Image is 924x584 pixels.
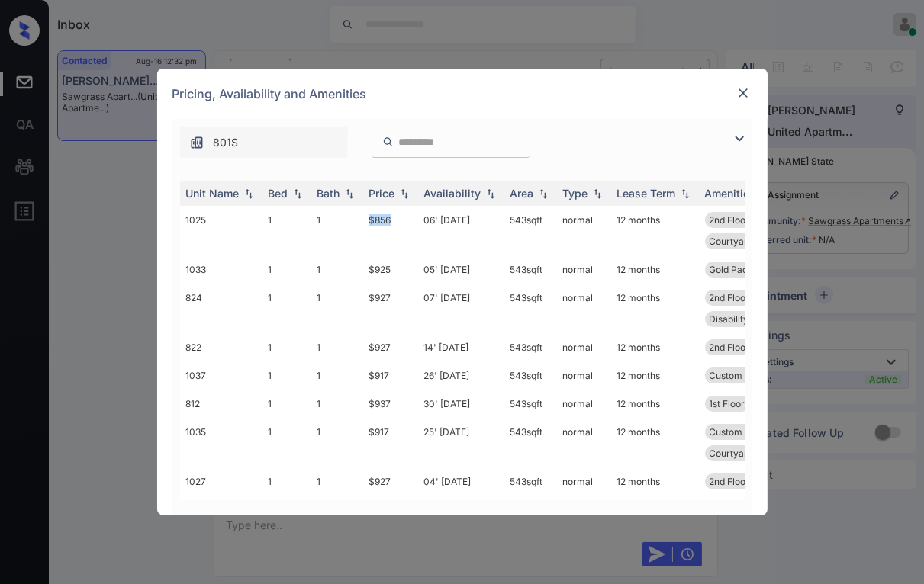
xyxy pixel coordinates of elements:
img: sorting [678,188,693,199]
div: Area [510,187,534,200]
td: 1 [262,255,311,284]
td: 1 [262,206,311,255]
td: 04' [DATE] [418,467,504,496]
td: normal [557,467,611,496]
span: 801S [214,134,239,151]
td: 07' [DATE] [418,284,504,333]
td: 1 [311,361,363,390]
td: 822 [180,333,262,361]
img: icon-zuma [189,135,204,150]
td: 26' [DATE] [418,361,504,390]
img: sorting [590,188,605,199]
span: 2nd Floor [710,292,750,303]
td: normal [557,255,611,284]
td: 12 months [611,467,699,496]
td: 625 sqft [504,496,557,524]
td: 25' [DATE] [418,418,504,467]
td: $917 [363,418,418,467]
td: 12 months [611,333,699,361]
td: 543 sqft [504,206,557,255]
td: 1 [311,496,363,524]
td: $856 [363,206,418,255]
td: 1 [311,255,363,284]
td: normal [557,284,611,333]
td: 543 sqft [504,284,557,333]
td: 1025 [180,206,262,255]
img: sorting [397,188,412,199]
td: normal [557,496,611,524]
td: 12 months [611,418,699,467]
div: Lease Term [617,187,676,200]
div: Bath [317,187,340,200]
td: 1 [311,333,363,361]
td: $927 [363,284,418,333]
td: 06' [DATE] [418,206,504,255]
td: 1 [262,390,311,418]
span: 1st Floor [710,398,745,409]
td: normal [557,333,611,361]
div: Bed [269,187,288,200]
td: 05' [DATE] [418,255,504,284]
td: 412 [180,496,262,524]
img: icon-zuma [382,135,394,149]
td: 1 [262,467,311,496]
td: 1 [311,284,363,333]
td: 1 [262,361,311,390]
span: Gold Package [710,264,770,275]
span: 2nd Floor [710,214,750,226]
td: 12 months [611,361,699,390]
td: $987 [363,496,418,524]
div: Unit Name [186,187,240,200]
td: normal [557,418,611,467]
td: 12 months [611,206,699,255]
td: 543 sqft [504,361,557,390]
td: 30' [DATE] [418,390,504,418]
td: 14' [DATE] [418,333,504,361]
div: Availability [424,187,481,200]
td: 543 sqft [504,255,557,284]
td: $937 [363,390,418,418]
span: 2nd Floor [710,342,750,353]
td: 1 [262,333,311,361]
div: Price [369,187,395,200]
td: 543 sqft [504,418,557,467]
td: 1 [262,496,311,524]
td: 543 sqft [504,333,557,361]
td: 12 months [611,496,699,524]
td: 1027 [180,467,262,496]
span: Custom Cabinetr... [710,370,789,381]
img: icon-zuma [730,130,749,148]
td: 23' [DATE] [418,496,504,524]
span: Courtyard view [710,236,777,247]
span: Courtyard view [710,448,777,459]
td: 812 [180,390,262,418]
img: sorting [483,188,498,199]
img: sorting [536,188,551,199]
td: 1 [311,467,363,496]
td: 1035 [180,418,262,467]
td: 1 [311,390,363,418]
td: 1037 [180,361,262,390]
td: 824 [180,284,262,333]
td: $925 [363,255,418,284]
img: sorting [342,188,357,199]
td: 1033 [180,255,262,284]
td: $927 [363,467,418,496]
div: Type [563,187,588,200]
span: Disability acce... [710,313,780,325]
td: 12 months [611,255,699,284]
td: $917 [363,361,418,390]
td: normal [557,390,611,418]
td: 1 [262,418,311,467]
div: Amenities [705,187,756,200]
td: normal [557,361,611,390]
img: close [736,85,751,101]
td: normal [557,206,611,255]
div: Pricing, Availability and Amenities [157,69,768,119]
img: sorting [290,188,305,199]
img: sorting [241,188,256,199]
td: 1 [262,284,311,333]
td: 1 [311,206,363,255]
td: 1 [311,418,363,467]
td: 12 months [611,390,699,418]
